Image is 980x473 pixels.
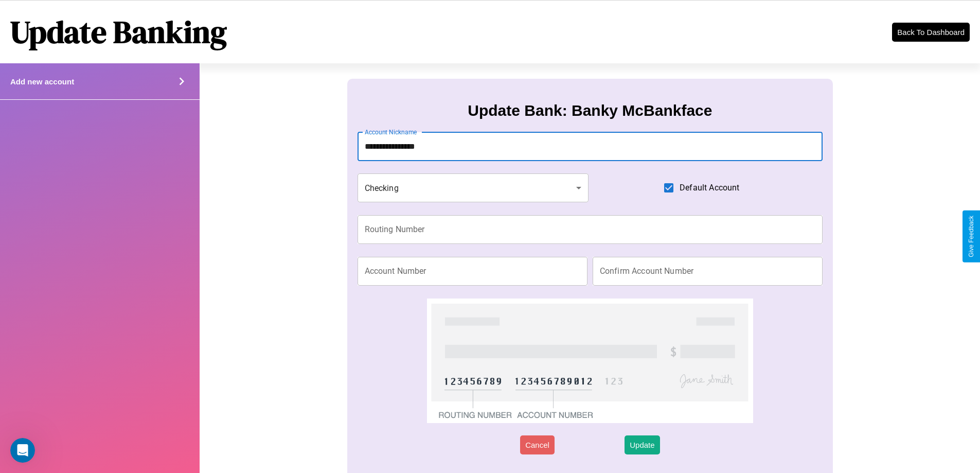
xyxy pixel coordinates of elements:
img: check [427,299,753,423]
button: Update [625,435,660,454]
h4: Add new account [10,77,74,86]
iframe: Intercom live chat [10,438,35,463]
button: Back To Dashboard [892,23,970,42]
button: Cancel [520,435,555,454]
label: Account Nickname [365,128,417,136]
span: Default Account [680,182,739,194]
div: Checking [358,173,589,202]
h3: Update Bank: Banky McBankface [468,102,712,119]
h1: Update Banking [10,11,227,53]
div: Give Feedback [968,216,975,257]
